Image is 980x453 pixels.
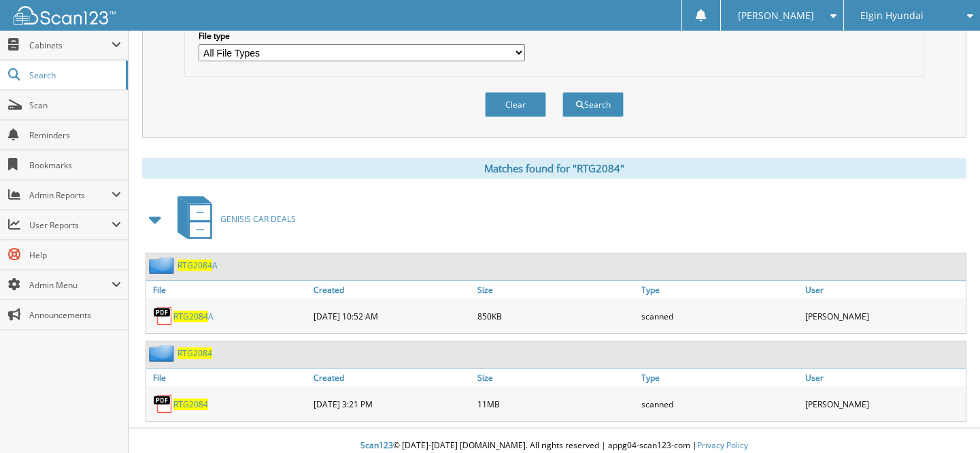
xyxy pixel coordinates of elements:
[474,390,638,418] div: 11MB
[485,92,546,117] button: Clear
[29,279,112,291] span: Admin Menu
[173,311,214,322] a: RTG2084A
[173,311,208,322] span: RTG2084
[638,390,802,418] div: scanned
[697,439,748,451] a: Privacy Policy
[310,390,474,418] div: [DATE] 3:21 PM
[29,40,112,51] span: Cabinets
[29,159,121,171] span: Bookmarks
[153,306,173,326] img: PDF.png
[474,369,638,387] a: Size
[638,369,802,387] a: Type
[178,260,212,271] span: RTG2084
[360,439,393,451] span: Scan123
[173,399,208,410] a: RTG2084
[638,281,802,299] a: Type
[199,30,525,42] label: File type
[29,129,121,141] span: Reminders
[860,12,924,20] span: Elgin Hyundai
[474,302,638,330] div: 850KB
[310,302,474,330] div: [DATE] 10:52 AM
[29,309,121,321] span: Announcements
[310,281,474,299] a: Created
[14,6,116,25] img: scan123-logo-white.svg
[149,345,178,362] img: folder2.png
[149,257,178,274] img: folder2.png
[29,69,119,81] span: Search
[29,189,112,201] span: Admin Reports
[912,388,980,453] iframe: Chat Widget
[638,302,802,330] div: scanned
[802,302,966,330] div: [PERSON_NAME]
[802,281,966,299] a: User
[29,99,121,111] span: Scan
[169,192,296,246] a: GENISIS CAR DEALS
[802,390,966,418] div: [PERSON_NAME]
[178,347,212,359] a: RTG2084
[474,281,638,299] a: Size
[142,158,966,178] div: Matches found for "RTG2084"
[29,219,112,231] span: User Reports
[738,12,814,20] span: [PERSON_NAME]
[29,249,121,261] span: Help
[310,369,474,387] a: Created
[146,281,310,299] a: File
[562,92,624,117] button: Search
[146,369,310,387] a: File
[802,369,966,387] a: User
[220,213,296,225] span: GENISIS CAR DEALS
[153,394,173,414] img: PDF.png
[178,260,218,271] a: RTG2084A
